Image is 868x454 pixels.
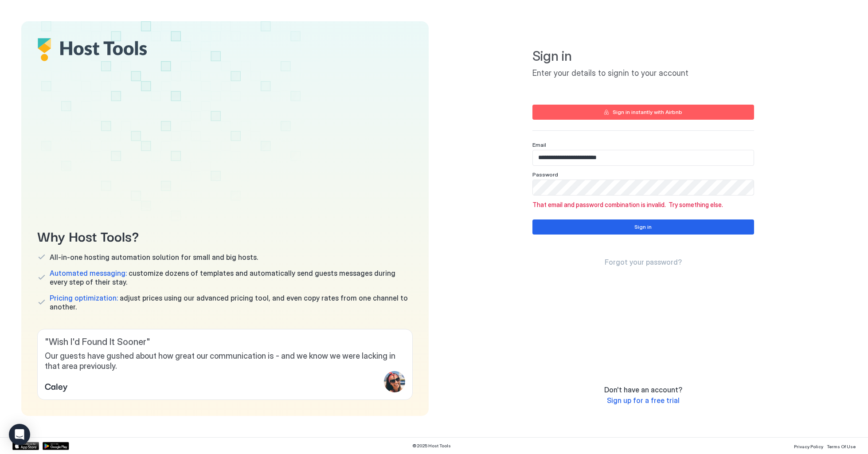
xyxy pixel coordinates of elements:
[794,441,823,450] a: Privacy Policy
[532,141,546,148] span: Email
[43,442,69,450] a: Google Play Store
[50,269,413,286] span: customize dozens of templates and automatically send guests messages during every step of their s...
[827,444,856,449] span: Terms Of Use
[12,442,39,450] a: App Store
[532,68,754,78] span: Enter your details to signin to your account
[45,351,405,371] span: Our guests have gushed about how great our communication is - and we know we were lacking in that...
[605,258,682,267] a: Forgot your password?
[827,441,856,450] a: Terms Of Use
[412,443,451,449] span: © 2025 Host Tools
[50,294,413,311] span: adjust prices using our advanced pricing tool, and even copy rates from one channel to another.
[607,396,680,405] a: Sign up for a free trial
[532,105,754,120] button: Sign in instantly with Airbnb
[45,337,405,348] span: " Wish I'd Found It Sooner "
[794,444,823,449] span: Privacy Policy
[634,223,652,231] div: Sign in
[45,379,68,392] span: Caley
[50,269,127,278] span: Automated messaging:
[37,226,413,246] span: Why Host Tools?
[533,180,754,195] input: Input Field
[50,253,258,262] span: All-in-one hosting automation solution for small and big hosts.
[384,371,405,392] div: profile
[532,171,558,178] span: Password
[604,385,682,394] span: Don't have an account?
[50,294,118,302] span: Pricing optimization:
[532,219,754,235] button: Sign in
[532,201,754,209] span: That email and password combination is invalid. Try something else.
[533,150,754,165] input: Input Field
[532,48,754,65] span: Sign in
[9,424,30,445] div: Open Intercom Messenger
[613,108,682,116] div: Sign in instantly with Airbnb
